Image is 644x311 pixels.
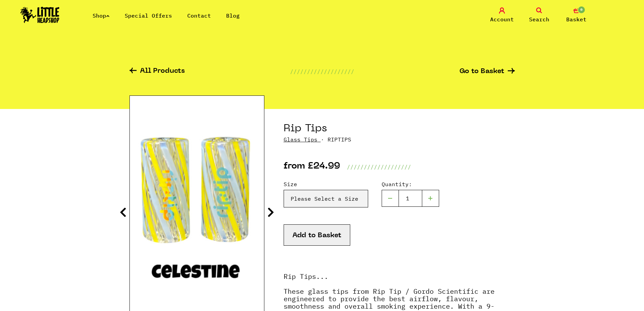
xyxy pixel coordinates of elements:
a: Blog [226,12,240,19]
span: Account [490,15,514,23]
p: /////////////////// [347,163,411,171]
a: Shop [93,12,110,19]
a: 0 Basket [559,7,593,23]
img: Rip Tips image 1 [130,123,264,291]
label: Size [284,180,368,188]
img: Little Head Shop Logo [20,7,59,23]
span: Basket [566,15,587,23]
a: Contact [187,12,211,19]
span: Search [529,15,549,23]
a: Search [522,7,556,23]
input: 1 [399,190,422,207]
button: Add to Basket [284,224,350,246]
span: 0 [577,6,586,14]
p: · RIPTIPS [284,135,515,143]
a: Glass Tips [284,136,317,143]
label: Quantity: [382,180,439,188]
a: All Products [129,68,185,75]
h1: Rip Tips [284,123,515,135]
a: Special Offers [125,12,172,19]
p: from £24.99 [284,163,340,171]
p: /////////////////// [290,67,354,75]
a: Go to Basket [459,68,515,75]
